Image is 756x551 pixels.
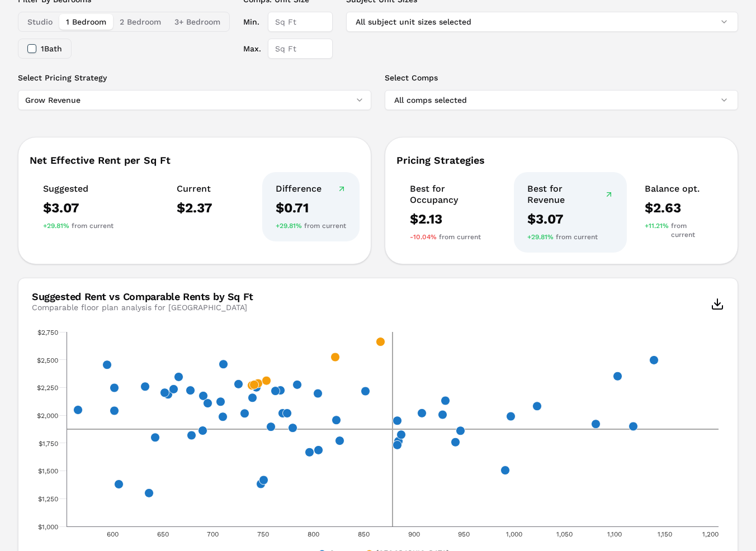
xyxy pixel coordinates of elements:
[314,389,323,398] path: x, 805, 2,204. Comps.
[145,488,154,497] path: x, 631, 1,294. Comps.
[385,90,738,110] button: All comps selected
[293,380,302,389] path: x, 783, 2,281. Comps.
[18,72,371,83] label: Select Pricing Strategy
[250,380,259,389] path: x, 741, 2,274.87. Fifth Street Place.
[331,353,340,362] path: x, 822, 2,523.54. Fifth Street Place.
[276,221,346,230] div: from current
[43,183,114,194] div: Suggested
[74,406,83,415] path: x, 560, 2,053. Comps.
[103,360,112,369] path: x, 585, 2,452. Comps.
[276,386,285,395] path: x, 762, 2,216. Comps.
[59,14,113,30] button: 1 Bedroom
[410,210,496,228] div: $2.13
[318,326,353,335] button: Show Comps
[243,12,261,32] label: Min.
[164,390,173,399] path: x, 648, 2,183. Comps.
[43,199,114,217] div: $3.07
[141,382,150,391] path: x, 623, 2,264.83. Comps.
[358,530,370,538] text: 850
[257,530,269,538] text: 750
[37,329,58,336] text: $2,750
[37,412,58,420] text: $2,000
[257,479,266,488] path: x, 755, 1,375.92. Comps.
[271,387,280,396] path: x, 763, 2,213. Comps.
[458,530,470,538] text: 950
[314,445,323,454] path: x, 800, 1,695. Comps.
[658,530,672,538] text: 1,150
[451,438,460,446] path: x, 948, 1,755. Comps.
[276,199,346,217] div: $0.71
[410,232,437,241] span: -10.04%
[268,39,333,59] input: Sq Ft
[30,155,360,165] div: Net Effective Rent per Sq Ft
[39,440,58,448] text: $1,750
[113,14,168,30] button: 2 Bedroom
[305,448,314,457] path: x, 787, 1,675. Comps.
[385,72,738,83] label: Select Comps
[115,479,124,488] path: x, 616, 1,375. Comps.
[204,399,212,408] path: x, 700, 2,110. Comps.
[199,391,208,400] path: x, 695, 2,168. Comps.
[248,393,257,402] path: x, 732, 2,152. Comps.
[506,530,522,538] text: 1,000
[289,424,297,433] path: x, 780, 1,888. Comps.
[38,495,58,503] text: $1,250
[613,372,622,381] path: x, 1100, 2,350. Comps.
[219,412,228,421] path: x, 719, 1,982. Comps.
[268,12,333,32] input: Sq Ft
[186,386,195,395] path: x, 672, 2,230. Comps.
[376,338,385,346] path: x, 867, 2,661.69. Fifth Street Place.
[199,426,207,435] path: x, 700, 1,865. Comps.
[276,221,302,230] span: +29.81%
[177,183,212,194] div: Current
[501,466,510,475] path: x, 1000, 1,500. Comps.
[243,39,261,59] label: Max.
[527,183,614,206] div: Best for Revenue
[169,384,178,393] path: x, 667, 2,235. Comps.
[410,232,496,241] div: from current
[645,183,713,194] div: Balance opt.
[207,530,219,538] text: 700
[283,408,292,417] path: x, 775, 2,021.5. Comps.
[151,433,160,442] path: x, 650, 1,800. Comps.
[629,422,638,431] path: x, 1116, 1,900. Comps.
[32,302,253,313] div: Comparable floor plan analysis for [GEOGRAPHIC_DATA]
[394,437,403,446] path: x, 885, 1,762.52. Comps.
[336,436,344,445] path: x, 831, 1,775. Comps.
[234,379,243,388] path: x, 735, 2,281.5. Comps.
[456,426,465,435] path: x, 954, 1,870. Comps.
[346,12,738,32] button: All subject unit sizes selected
[556,530,573,538] text: 1,050
[157,530,169,538] text: 650
[240,409,249,418] path: x, 732, 2,010.33. Comps.
[110,406,119,415] path: x, 608, 2,049. Comps.
[607,530,622,538] text: 1,100
[110,383,119,392] path: x, 600, 2,250. Comps.
[168,14,227,30] button: 3+ Bedroom
[527,210,614,228] div: $3.07
[278,408,287,417] path: x, 765, 2,024. Comps.
[650,355,659,364] path: x, 1145, 2,489. Comps.
[37,357,58,364] text: $2,500
[645,199,713,217] div: $2.63
[107,530,119,538] text: 600
[177,199,212,217] div: $2.37
[38,523,58,531] text: $1,000
[527,232,554,241] span: +29.81%
[252,383,261,392] path: x, 734, 2,247. Comps.
[32,292,253,302] div: Suggested Rent vs Comparable Rents by Sq Ft
[393,440,402,449] path: x, 877, 1,740. Comps.
[43,221,69,230] span: +29.81%
[438,410,447,419] path: x, 923, 1,999. Comps.
[332,416,341,425] path: x, 828, 1,963. Comps.
[38,467,58,475] text: $1,500
[702,530,719,538] text: 1,200
[21,14,59,30] button: Studio
[533,402,542,411] path: x, 1028, 2,079. Comps.
[410,183,496,206] div: Best for Occupancy
[41,45,62,53] label: 1 Bath
[408,530,420,538] text: 900
[527,232,614,241] div: from current
[254,379,263,388] path: x, 745, 2,287.15. Fifth Street Place.
[645,221,669,239] span: +11.21%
